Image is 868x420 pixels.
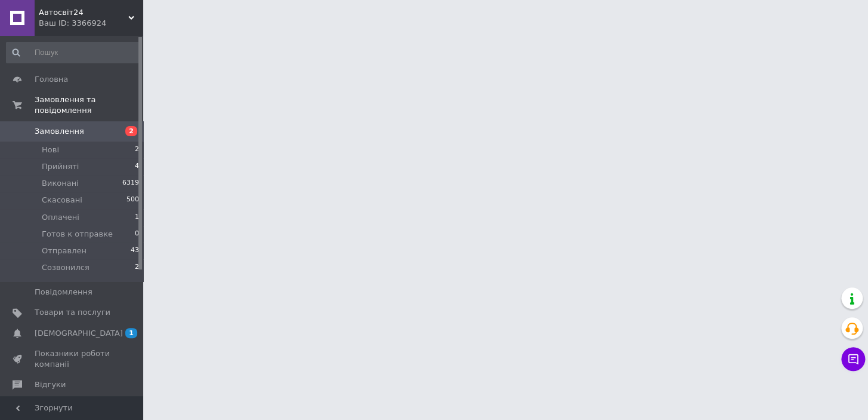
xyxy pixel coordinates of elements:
[135,161,139,172] span: 4
[125,126,137,136] span: 2
[135,262,139,273] span: 2
[126,195,139,206] span: 500
[42,161,79,172] span: Прийняті
[135,229,139,240] span: 0
[42,145,59,155] span: Нові
[42,262,89,273] span: Созвонился
[841,347,865,371] button: Чат з покупцем
[35,348,110,370] span: Показники роботи компанії
[35,74,68,85] span: Головна
[42,246,87,256] span: Отправлен
[42,195,82,206] span: Скасовані
[35,94,143,116] span: Замовлення та повідомлення
[35,287,92,298] span: Повідомлення
[125,328,137,338] span: 1
[35,379,66,390] span: Відгуки
[35,307,110,318] span: Товари та послуги
[35,126,84,137] span: Замовлення
[42,229,113,240] span: Готов к отправке
[122,178,139,189] span: 6319
[6,42,140,63] input: Пошук
[35,328,123,339] span: [DEMOGRAPHIC_DATA]
[135,145,139,155] span: 2
[39,18,143,29] div: Ваш ID: 3366924
[39,7,128,18] span: Автосвіт24
[135,212,139,223] span: 1
[131,246,139,256] span: 43
[42,178,79,189] span: Виконані
[42,212,79,223] span: Оплачені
